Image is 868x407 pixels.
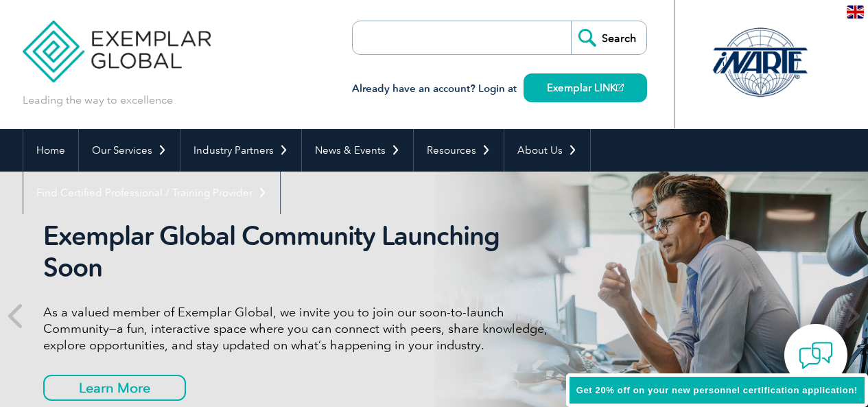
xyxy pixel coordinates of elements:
a: Exemplar LINK [524,73,647,102]
img: open_square.png [616,84,624,91]
a: Learn More [43,375,186,401]
input: Search [571,21,646,54]
a: About Us [504,129,590,172]
a: Industry Partners [180,129,301,172]
h2: Exemplar Global Community Launching Soon [43,220,558,283]
a: Resources [414,129,504,172]
a: Find Certified Professional / Training Provider [23,172,280,214]
span: Get 20% off on your new personnel certification application! [576,385,858,395]
img: en [847,5,864,19]
a: Our Services [79,129,180,172]
a: Home [23,129,78,172]
p: Leading the way to excellence [23,93,173,108]
p: As a valued member of Exemplar Global, we invite you to join our soon-to-launch Community—a fun, ... [43,304,558,353]
h3: Already have an account? Login at [352,80,647,97]
img: contact-chat.png [799,338,833,373]
a: News & Events [302,129,413,172]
